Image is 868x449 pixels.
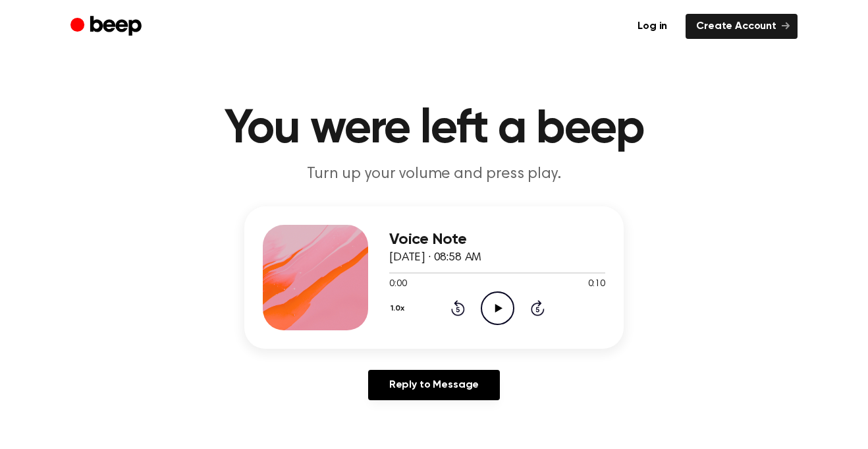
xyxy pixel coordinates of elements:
span: 0:00 [389,278,406,291]
button: 1.0x [389,297,410,320]
h1: You were left a beep [97,105,771,153]
a: Log in [627,14,678,39]
h3: Voice Note [389,231,605,249]
a: Create Account [686,14,798,39]
a: Reply to Message [368,370,500,400]
p: Turn up your volume and press play. [181,164,687,185]
a: Beep [70,14,145,40]
span: 0:10 [588,278,605,291]
span: [DATE] · 08:58 AM [389,252,481,264]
